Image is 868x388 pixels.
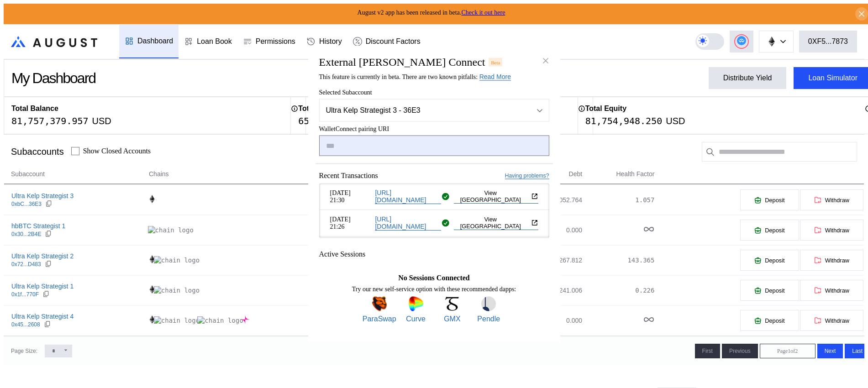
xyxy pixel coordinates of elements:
h2: Total Balance [11,105,58,113]
button: Open menu [319,99,549,122]
div: 0xbC...36E3 [11,201,42,207]
span: Pendle [477,315,500,323]
div: Ultra Kelp Strategist 4 [11,312,74,320]
span: This feature is currently in beta. There are two known pitfalls: [319,73,511,80]
span: Withdraw [825,197,849,204]
span: [DATE] 21:30 [330,189,372,204]
span: ParaSwap [363,315,396,323]
span: Debt [569,169,583,179]
td: 143.365 [583,245,655,275]
a: [URL][DOMAIN_NAME] [375,189,441,204]
div: hbBTC Strategist 1 [11,222,65,230]
span: Withdraw [825,227,849,234]
div: 0XF5...7873 [808,37,848,46]
div: Permissions [256,37,295,46]
span: Selected Subaccount [319,89,549,96]
a: View [GEOGRAPHIC_DATA] [454,189,538,204]
img: chain logo [148,255,156,263]
div: Distribute Yield [723,74,772,82]
img: chain logo [154,286,200,294]
span: WalletConnect pairing URI [319,126,549,133]
img: Pendle [481,297,496,311]
span: Recent Transactions [319,172,378,180]
span: Previous [729,348,751,354]
label: Show Closed Accounts [83,147,151,155]
img: GMX [445,297,459,311]
div: Beta [489,58,502,66]
h2: External [PERSON_NAME] Connect [319,56,485,68]
div: 81,754,948.250 [585,115,663,126]
td: 1.057 [583,185,655,215]
div: Loan Simulator [808,74,857,82]
span: Deposit [765,197,784,204]
div: 81,757,379.957 [11,115,89,126]
div: USD [666,115,685,126]
span: Deposit [765,227,784,234]
div: 65,484,550.454 [298,115,375,126]
span: First [702,348,713,354]
div: Ultra Kelp Strategist 3 [11,192,74,200]
div: Ultra Kelp Strategist 1 [11,282,74,290]
h2: Total Debt [298,105,333,113]
div: 0x30...2B4E [11,231,41,237]
a: Having problems? [505,172,549,179]
div: 0x45...2608 [11,321,40,328]
a: ParaSwapParaSwap [363,297,396,323]
h2: Total Equity [585,105,626,113]
span: Last [852,348,863,354]
span: Try our new self-service option with these recommended dapps: [352,286,516,293]
span: Deposit [765,257,784,264]
span: Next [825,348,836,354]
img: chain logo [767,37,777,47]
img: chain logo [148,315,156,324]
span: August v2 app has been released in beta. [358,9,505,16]
span: Page 1 of 2 [777,348,798,355]
span: Subaccount [11,169,45,179]
button: close modal [538,53,553,68]
img: chain logo [154,316,200,325]
img: chain logo [154,256,200,264]
div: Loan Book [197,37,232,46]
a: Read More [479,73,511,81]
span: Deposit [765,317,784,324]
span: Health Factor [616,169,654,179]
span: Withdraw [825,317,849,324]
button: View [GEOGRAPHIC_DATA] [454,216,538,230]
img: chain logo [148,195,156,203]
a: CurveCurve [399,297,433,323]
img: chain logo [148,285,156,294]
span: GMX [444,315,460,323]
div: Page Size: [11,348,37,354]
span: No Sessions Connected [398,274,469,282]
div: History [319,37,342,46]
span: Curve [406,315,426,323]
img: Curve [409,297,423,311]
a: [URL][DOMAIN_NAME] [375,215,441,231]
span: Withdraw [825,257,849,264]
div: Dashboard [137,37,173,45]
div: 0x1f...770F [11,291,39,298]
a: Check it out here [461,9,505,16]
div: USD [92,115,111,126]
div: Subaccounts [11,147,64,157]
button: View [GEOGRAPHIC_DATA] [454,189,538,203]
a: GMXGMX [435,297,469,323]
img: chain logo [241,315,249,324]
td: 0.226 [583,275,655,305]
div: My Dashboard [11,70,95,87]
img: chain logo [148,226,194,234]
span: Deposit [765,287,784,294]
a: View [GEOGRAPHIC_DATA] [454,216,538,230]
div: Ultra Kelp Strategist 3 - 36E3 [326,106,519,115]
span: [DATE] 21:26 [330,215,372,230]
img: chain logo [197,316,243,325]
span: Chains [149,169,169,179]
div: Ultra Kelp Strategist 2 [11,252,74,260]
div: Discount Factors [366,37,421,46]
a: PendlePendle [472,297,505,323]
span: Active Sessions [319,250,366,258]
span: Withdraw [825,287,849,294]
div: 0x72...D483 [11,261,41,267]
img: ParaSwap [372,297,387,311]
